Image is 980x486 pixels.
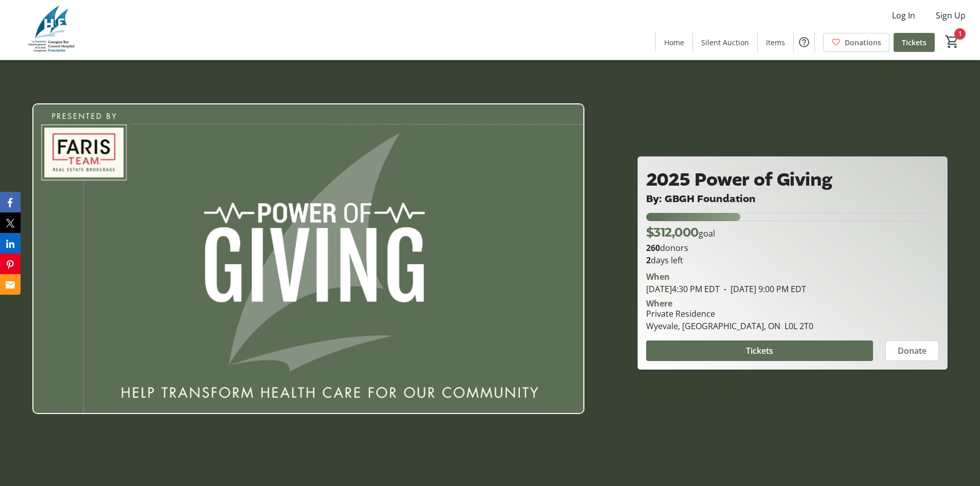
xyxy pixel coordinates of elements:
span: Items [766,37,785,48]
button: Sign Up [928,7,974,24]
span: $312,000 [646,225,699,240]
span: By: GBGH Foundation [646,192,756,206]
button: Tickets [646,340,873,361]
img: Campaign CTA Media Photo [32,103,584,414]
div: When [646,271,670,283]
span: Home [664,37,684,48]
b: 260 [646,242,660,254]
span: Tickets [746,345,773,357]
div: Private Residence [646,308,813,320]
p: donors [646,242,939,254]
button: Log In [884,7,923,24]
span: 2025 Power of Giving [646,167,832,192]
span: Donate [898,345,926,357]
span: Log In [892,9,915,22]
div: Wyevale, [GEOGRAPHIC_DATA], ON L0L 2T0 [646,320,813,332]
a: Home [656,33,692,52]
span: Silent Auction [701,37,749,48]
p: days left [646,254,939,266]
div: 32.21153846153847% of fundraising goal reached [646,213,939,221]
span: Sign Up [936,9,966,22]
span: [DATE] 4:30 PM EDT [646,283,720,295]
button: Cart [943,32,961,51]
p: goal [646,223,715,242]
span: 2 [646,255,651,266]
a: Items [758,33,793,52]
span: Donations [845,37,881,48]
span: Tickets [902,37,926,48]
a: Silent Auction [693,33,757,52]
span: [DATE] 9:00 PM EDT [720,283,806,295]
div: Where [646,299,672,308]
span: - [720,283,730,295]
a: Tickets [894,33,935,52]
img: Georgian Bay General Hospital Foundation's Logo [6,4,98,56]
button: Help [794,32,814,52]
a: Donations [823,33,889,52]
button: Donate [885,340,939,361]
